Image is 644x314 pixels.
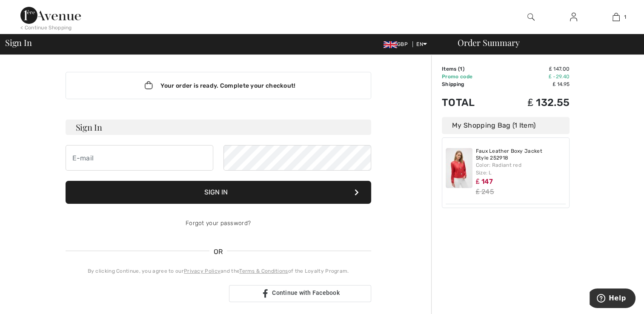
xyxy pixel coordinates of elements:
iframe: Opens a widget where you can find more information [590,288,635,310]
div: Your order is ready. Complete your checkout! [66,72,371,99]
td: Total [442,88,498,117]
a: Forgot your password? [186,220,251,227]
input: E-mail [66,145,213,171]
a: Terms & Conditions [239,268,288,274]
td: Promo code [442,73,498,80]
td: ₤ 14.95 [498,80,570,88]
div: By clicking Continue, you agree to our and the of the Loyalty Program. [66,267,371,275]
span: OR [209,247,227,257]
s: ₤ 245 [476,188,494,196]
button: Sign In [66,181,371,204]
img: 1ère Avenue [20,7,81,24]
span: Continue with Facebook [272,289,340,296]
td: ₤ -29.40 [498,73,570,80]
img: My Info [570,12,577,22]
a: Sign In [563,12,584,23]
td: ₤ 147.00 [498,65,570,73]
a: 1 [595,12,637,22]
img: My Bag [613,12,620,22]
iframe: Sign in with Google Button [61,284,226,303]
div: Color: Radiant red Size: L [476,161,566,177]
a: Faux Leather Boxy Jacket Style 252918 [476,148,566,161]
img: Faux Leather Boxy Jacket Style 252918 [446,148,472,188]
img: search the website [527,12,535,22]
span: 1 [460,66,462,72]
span: ₤ 147 [476,177,493,186]
span: 1 [624,13,626,21]
td: Shipping [442,80,498,88]
td: ₤ 132.55 [498,88,570,117]
span: Sign In [5,38,31,47]
span: GBP [384,41,411,47]
div: My Shopping Bag (1 Item) [442,117,570,134]
a: Privacy Policy [184,268,220,274]
div: < Continue Shopping [20,24,72,31]
div: Order Summary [447,38,639,47]
img: UK Pound [384,41,397,48]
td: Items ( ) [442,65,498,73]
span: EN [416,41,427,47]
h3: Sign In [66,120,371,135]
a: Continue with Facebook [229,285,371,302]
